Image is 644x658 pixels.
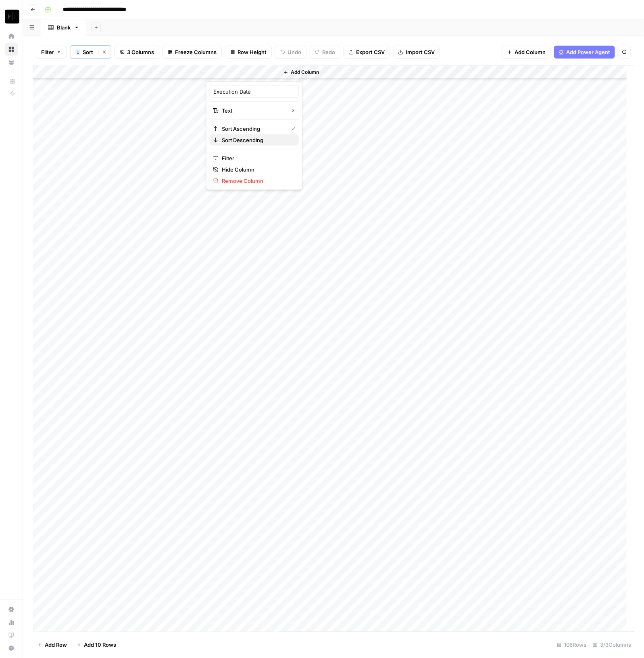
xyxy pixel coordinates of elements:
span: Filter [41,48,54,56]
button: Help + Support [5,642,18,655]
span: Add Column [291,69,319,76]
button: Undo [275,46,306,59]
span: Sort [83,48,93,56]
span: Add Row [45,641,67,649]
div: 3/3 Columns [590,639,634,652]
button: Add Row [33,639,72,652]
span: Freeze Columns [175,48,217,56]
span: Redo [322,48,335,56]
a: Usage [5,616,18,629]
span: Filter [222,154,292,162]
span: Add Column [515,48,546,56]
button: Filter [36,46,67,59]
a: Browse [5,43,18,56]
div: 1 [75,49,80,55]
span: 3 Columns [127,48,154,56]
button: Row Height [225,46,272,59]
div: Blank [57,23,71,31]
span: Hide Column [222,166,292,174]
button: Add 10 Rows [72,639,121,652]
button: Import CSV [393,46,440,59]
button: Redo [310,46,340,59]
span: Add Power Agent [566,48,610,56]
span: Export CSV [356,48,385,56]
button: Add Power Agent [554,46,615,59]
button: Export CSV [344,46,390,59]
span: Sort Descending [222,136,292,144]
span: Remove Column [222,177,292,185]
button: Workspace: Paragon Intel - Bill / Ty / Colby R&D [5,6,18,27]
button: 3 Columns [115,46,159,59]
div: 108 Rows [554,639,590,652]
a: Learning Hub [5,629,18,642]
span: Row Height [238,48,267,56]
span: Add 10 Rows [84,641,116,649]
button: Add Column [280,67,322,78]
span: Text [222,107,284,115]
a: Home [5,30,18,43]
button: Freeze Columns [163,46,222,59]
span: Undo [288,48,301,56]
span: Sort Ascending [222,125,285,133]
a: Blank [41,19,86,36]
span: Import CSV [406,48,435,56]
a: Settings [5,603,18,616]
button: Add Column [502,46,551,59]
img: Paragon Intel - Bill / Ty / Colby R&D Logo [5,9,19,24]
a: Your Data [5,56,18,69]
button: 1Sort [70,46,98,59]
span: 1 [77,49,79,55]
